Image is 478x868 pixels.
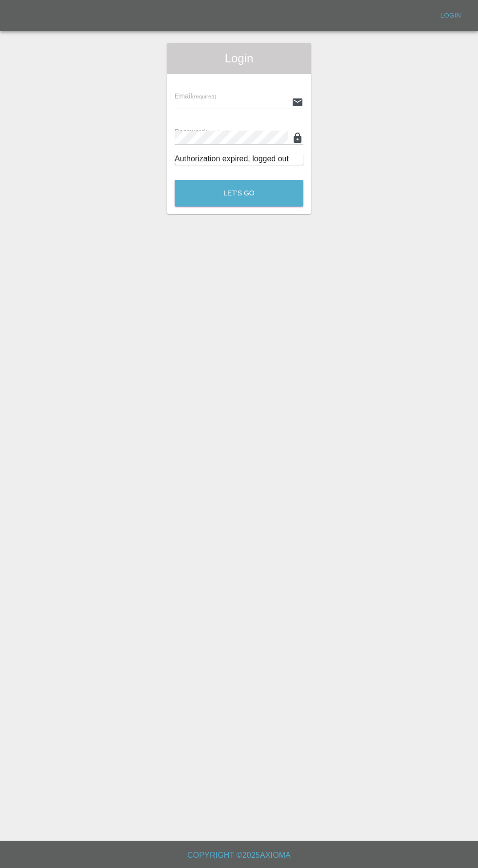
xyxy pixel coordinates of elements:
small: (required) [205,129,230,135]
small: (required) [192,94,217,99]
div: Authorization expired, logged out [175,153,303,165]
button: Let's Go [175,180,303,207]
span: Email [175,92,216,100]
h6: Copyright © 2025 Axioma [8,849,470,862]
span: Login [175,51,303,66]
a: Login [435,8,466,23]
span: Password [175,128,229,135]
